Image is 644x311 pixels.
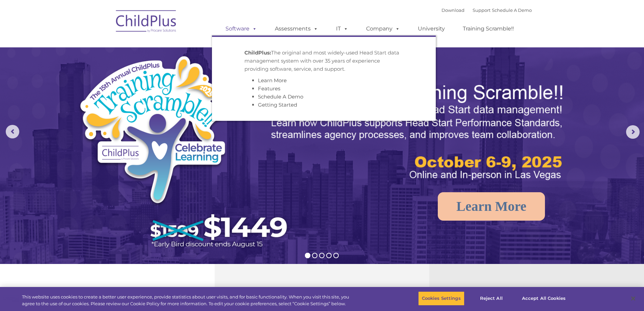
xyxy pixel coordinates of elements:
[456,22,521,36] a: Training Scramble!!
[219,22,264,36] a: Software
[626,291,641,306] button: Close
[473,7,491,13] a: Support
[470,291,512,306] button: Reject All
[268,22,325,36] a: Assessments
[411,22,452,36] a: University
[94,45,115,50] span: Last name
[258,102,297,108] a: Getting Started
[94,72,123,77] span: Phone number
[418,291,464,306] button: Cookies Settings
[258,77,287,84] a: Learn More
[22,294,354,307] div: This website uses cookies to create a better user experience, provide statistics about user visit...
[492,7,532,13] a: Schedule A Demo
[359,22,407,36] a: Company
[258,93,303,100] a: Schedule A Demo
[244,49,271,56] strong: ChildPlus:
[438,192,545,221] a: Learn More
[518,291,569,306] button: Accept All Cookies
[244,49,403,73] p: The original and most widely-used Head Start data management system with over 35 years of experie...
[329,22,355,36] a: IT
[113,5,180,39] img: ChildPlus by Procare Solutions
[258,85,280,92] a: Features
[442,7,532,13] font: |
[442,7,464,13] a: Download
